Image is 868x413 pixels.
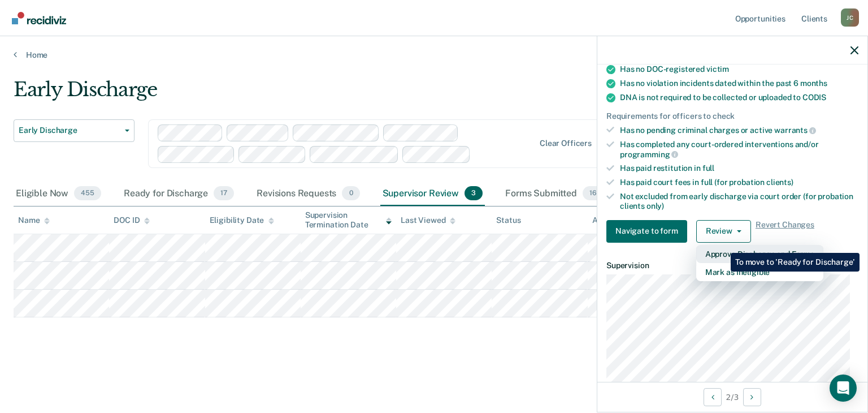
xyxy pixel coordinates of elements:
[620,178,858,187] div: Has paid court fees in full (for probation
[121,182,236,206] div: Ready for Discharge
[646,201,664,210] span: only)
[214,186,234,201] span: 17
[620,150,678,159] span: programming
[841,8,859,27] div: J C
[802,93,826,102] span: CODIS
[841,8,859,27] button: Profile dropdown button
[620,192,858,211] div: Not excluded from early discharge via court order (for probation clients
[620,93,858,102] div: DNA is not required to be collected or uploaded to
[592,216,645,225] div: Assigned to
[702,164,714,173] span: full
[620,164,858,173] div: Has paid restitution in
[380,182,485,206] div: Supervisor Review
[540,139,592,148] div: Clear officers
[620,79,858,88] div: Has no violation incidents dated within the past 6
[503,182,606,206] div: Forms Submitted
[620,64,858,74] div: Has no DOC-registered
[706,64,729,74] span: victim
[606,261,858,270] dt: Supervision
[496,216,520,225] div: Status
[342,186,359,201] span: 0
[606,111,858,121] div: Requirements for officers to check
[12,12,66,24] img: Recidiviz
[606,220,687,243] button: Navigate to form
[756,220,814,243] span: Revert Changes
[606,220,692,243] a: Navigate to form link
[620,140,858,159] div: Has completed any court-ordered interventions and/or
[210,216,275,225] div: Eligibility Date
[696,245,823,263] button: Approve Discharge and Forms
[465,186,483,201] span: 3
[696,263,823,281] button: Mark as Ineligible
[766,178,793,187] span: clients)
[401,216,455,225] div: Last Viewed
[774,126,816,135] span: warrants
[14,182,103,206] div: Eligible Now
[114,216,150,225] div: DOC ID
[583,186,604,201] span: 16
[19,126,120,135] span: Early Discharge
[620,125,858,135] div: Has no pending criminal charges or active
[18,216,50,225] div: Name
[830,375,857,402] div: Open Intercom Messenger
[305,210,392,230] div: Supervision Termination Date
[800,79,827,88] span: months
[696,220,751,243] button: Review
[14,78,665,110] div: Early Discharge
[14,50,854,60] a: Home
[254,182,362,206] div: Revisions Requests
[597,382,867,412] div: 2 / 3
[74,186,101,201] span: 455
[704,388,722,406] button: Previous Opportunity
[743,388,761,406] button: Next Opportunity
